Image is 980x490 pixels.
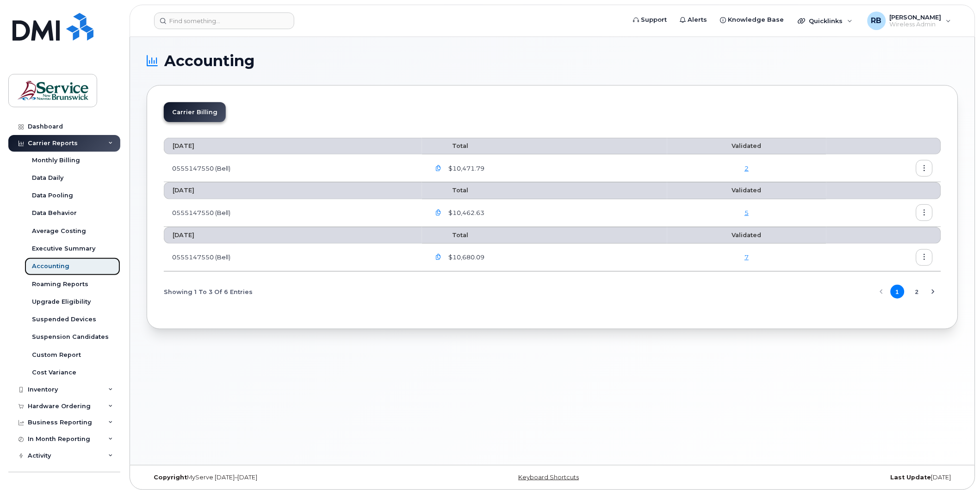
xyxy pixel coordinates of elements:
[430,232,469,239] span: Total
[164,227,422,244] th: [DATE]
[667,227,826,244] th: Validated
[744,209,749,216] a: 5
[164,54,254,68] span: Accounting
[744,253,749,261] a: 7
[164,285,253,299] span: Showing 1 To 3 Of 6 Entries
[164,138,422,154] th: [DATE]
[667,182,826,199] th: Validated
[447,253,485,262] span: $10,680.09
[154,474,187,481] strong: Copyright
[164,154,422,182] td: 0555147550 (Bell)
[910,285,924,299] button: Page 2
[447,208,485,217] span: $10,462.63
[667,138,826,154] th: Validated
[430,187,469,194] span: Total
[744,165,749,172] a: 2
[891,285,905,299] button: Page 1
[430,142,469,149] span: Total
[891,474,931,481] strong: Last Update
[518,474,579,481] a: Keyboard Shortcuts
[164,244,422,271] td: 0555147550 (Bell)
[926,285,940,299] button: Next Page
[447,164,485,173] span: $10,471.79
[164,199,422,227] td: 0555147550 (Bell)
[164,182,422,199] th: [DATE]
[688,474,958,481] div: [DATE]
[147,474,417,481] div: MyServe [DATE]–[DATE]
